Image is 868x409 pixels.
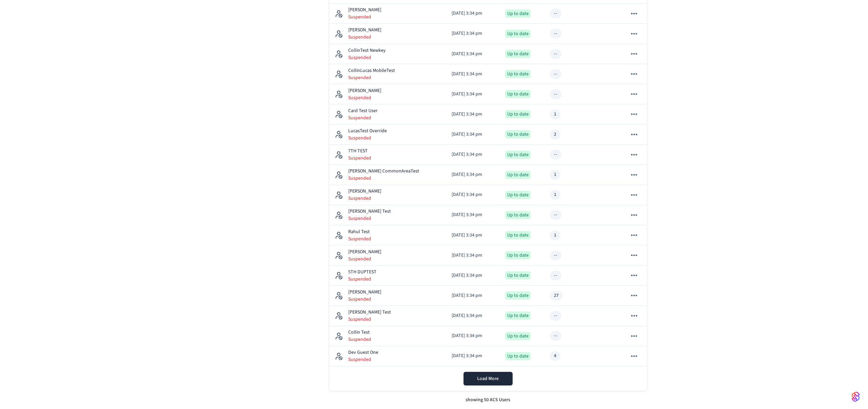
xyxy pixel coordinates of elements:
div: -- [554,10,557,17]
p: Suspended [348,215,391,222]
p: [DATE] 3:34 pm [452,131,494,138]
div: -- [554,332,557,339]
p: [DATE] 3:34 pm [452,10,494,17]
p: Dev Guest One [348,349,378,356]
p: Card Test User [348,107,378,115]
div: -- [554,252,557,259]
img: SeamLogoGradient.69752ec5.svg [852,391,860,402]
p: [PERSON_NAME] [348,289,381,296]
p: [DATE] 3:34 pm [452,191,494,198]
p: [PERSON_NAME] Test [348,309,391,316]
p: [DATE] 3:34 pm [452,252,494,259]
p: [DATE] 3:34 pm [452,30,494,37]
p: Suspended [348,276,377,283]
div: Up to date [505,50,531,58]
p: Suspended [348,135,387,141]
div: 1 [554,191,556,198]
span: Load More [477,375,499,382]
div: Up to date [505,130,531,138]
p: Suspended [348,74,395,81]
p: Suspended [348,336,371,343]
div: Up to date [505,352,531,360]
div: 27 [554,292,559,299]
p: [PERSON_NAME] [348,87,381,94]
p: [DATE] 3:34 pm [452,91,494,98]
p: Suspended [348,296,381,303]
p: 5TH DUPTEST [348,269,377,276]
div: Up to date [505,70,531,78]
button: Load More [464,372,513,385]
div: Up to date [505,30,531,38]
p: [DATE] 3:34 pm [452,272,494,279]
p: Collin Test [348,329,371,336]
p: [PERSON_NAME] [348,248,381,256]
p: [PERSON_NAME] [348,6,381,14]
p: Suspended [348,175,419,182]
p: Suspended [348,94,381,101]
p: [DATE] 3:34 pm [452,211,494,218]
div: Up to date [505,211,531,219]
p: Suspended [348,236,371,242]
p: [DATE] 3:34 pm [452,312,494,319]
div: -- [554,91,557,98]
div: Up to date [505,312,531,320]
p: [DATE] 3:34 pm [452,292,494,299]
div: Up to date [505,191,531,199]
p: Rahul Test [348,228,371,236]
p: Suspended [348,14,381,20]
p: [PERSON_NAME] Test [348,208,391,215]
p: Suspended [348,316,391,323]
div: Up to date [505,251,531,259]
div: -- [554,312,557,319]
p: [DATE] 3:34 pm [452,151,494,158]
div: -- [554,71,557,78]
div: 1 [554,111,556,118]
div: 1 [554,232,556,239]
div: 1 [554,171,556,178]
p: Suspended [348,54,386,61]
p: [DATE] 3:34 pm [452,171,494,178]
p: [DATE] 3:34 pm [452,71,494,78]
p: Suspended [348,195,381,202]
div: Up to date [505,332,531,340]
p: [PERSON_NAME] CommonAreaTest [348,168,419,175]
div: Up to date [505,171,531,179]
p: LucasTest Override [348,127,387,135]
div: -- [554,272,557,279]
div: Up to date [505,291,531,300]
p: Suspended [348,115,378,121]
p: Suspended [348,356,378,363]
p: [DATE] 3:34 pm [452,111,494,118]
div: showing 50 ACS Users [329,391,647,409]
div: Up to date [505,271,531,279]
div: Up to date [505,10,531,18]
div: Up to date [505,110,531,118]
p: CollinTest Newkey [348,47,386,54]
div: -- [554,151,557,158]
div: 2 [554,131,556,138]
p: 7TH TEST [348,148,371,155]
p: [DATE] 3:34 pm [452,50,494,58]
div: -- [554,211,557,218]
p: [DATE] 3:34 pm [452,352,494,360]
p: Suspended [348,34,381,41]
p: Suspended [348,155,371,162]
p: [PERSON_NAME] [348,27,381,34]
div: -- [554,30,557,37]
p: [DATE] 3:34 pm [452,332,494,339]
div: Up to date [505,90,531,98]
div: 4 [554,352,556,360]
div: Up to date [505,151,531,159]
p: Suspended [348,256,381,262]
p: CollinLucas MobileTest [348,67,395,74]
p: [PERSON_NAME] [348,188,381,195]
p: [DATE] 3:34 pm [452,232,494,239]
div: -- [554,50,557,58]
div: Up to date [505,231,531,239]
